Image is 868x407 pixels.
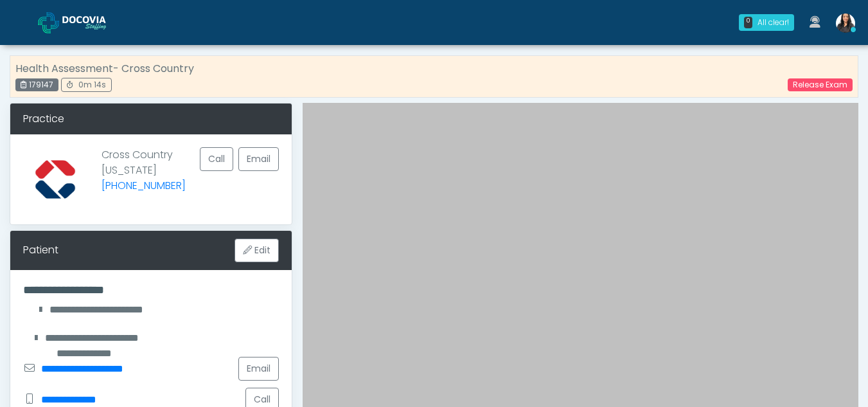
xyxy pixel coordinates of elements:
[102,147,186,201] p: Cross Country [US_STATE]
[238,147,279,171] a: Email
[15,61,194,76] strong: Health Assessment- Cross Country
[23,147,87,212] img: Provider image
[23,242,58,258] div: Patient
[235,239,279,262] button: Edit
[10,104,292,134] div: Practice
[200,147,233,171] button: Call
[38,1,127,43] a: Docovia
[757,17,789,28] div: All clear!
[744,17,752,28] div: 0
[238,357,279,381] a: Email
[102,178,186,193] a: [PHONE_NUMBER]
[78,79,106,90] span: 0m 14s
[38,12,59,33] img: Docovia
[62,16,127,29] img: Docovia
[836,14,855,33] img: Viral Patel
[15,78,58,91] div: 179147
[788,78,853,91] a: Release Exam
[731,9,802,36] a: 0 All clear!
